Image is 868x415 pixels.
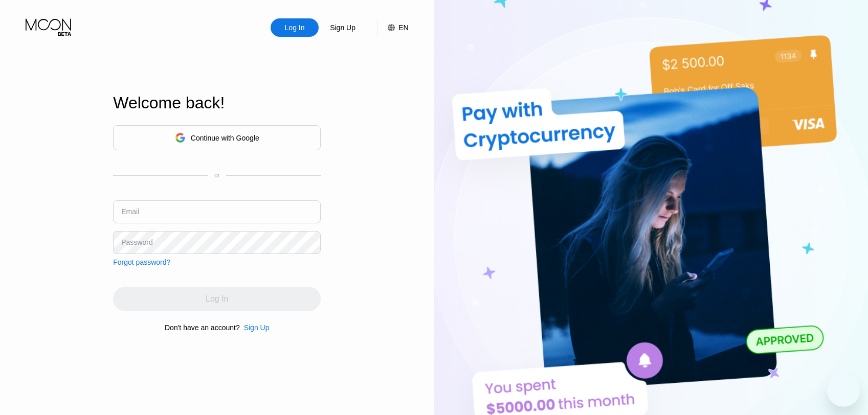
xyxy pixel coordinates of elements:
[113,94,321,112] div: Welcome back!
[121,238,152,246] div: Password
[827,374,860,407] iframe: Button to launch messaging window
[191,134,259,142] div: Continue with Google
[271,18,319,37] div: Log In
[113,258,170,266] div: Forgot password?
[284,22,306,33] div: Log In
[165,324,240,332] div: Don't have an account?
[398,24,408,32] div: EN
[121,207,139,216] div: Email
[240,324,270,332] div: Sign Up
[319,18,367,37] div: Sign Up
[244,324,270,332] div: Sign Up
[329,22,357,33] div: Sign Up
[113,125,321,150] div: Continue with Google
[377,18,408,37] div: EN
[214,172,220,179] div: or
